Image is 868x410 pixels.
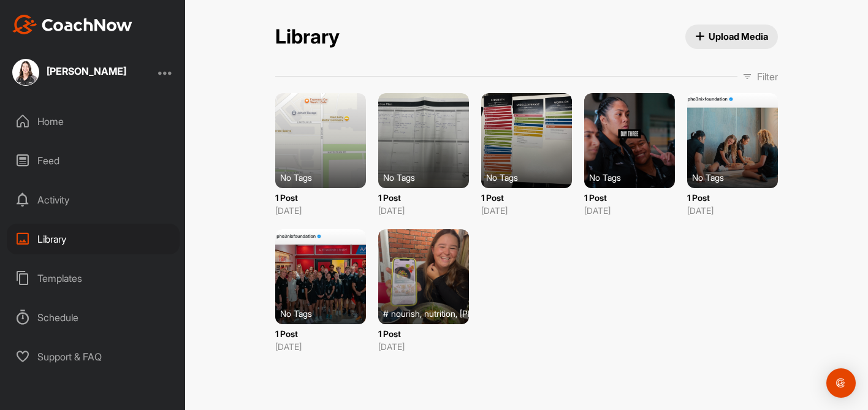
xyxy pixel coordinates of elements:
div: No Tags [280,171,371,183]
img: CoachNow [12,15,132,34]
div: No Tags [383,171,474,183]
div: Schedule [7,302,180,333]
p: 1 Post [378,191,469,204]
p: 1 Post [275,327,366,340]
img: square_2f903167c0107e5dd45fdfbbd2e30039.jpg [12,59,39,86]
div: Home [7,106,180,137]
p: Filter [757,69,778,84]
div: # [383,307,474,319]
div: No Tags [280,307,371,319]
span: nutrition , [424,307,457,319]
div: No Tags [589,171,680,183]
p: [DATE] [275,204,366,217]
p: [DATE] [584,204,675,217]
div: No Tags [692,171,783,183]
p: 1 Post [378,327,469,340]
p: [DATE] [687,204,778,217]
p: [DATE] [481,204,572,217]
p: 1 Post [584,191,675,204]
p: 1 Post [687,191,778,204]
div: Activity [7,184,180,215]
span: Upload Media [695,30,769,43]
div: Templates [7,263,180,294]
p: 1 Post [481,191,572,204]
p: 1 Post [275,191,366,204]
p: [DATE] [275,340,366,353]
div: [PERSON_NAME] [47,66,126,76]
p: [DATE] [378,204,469,217]
div: Library [7,224,180,254]
span: [PERSON_NAME] , [460,307,528,319]
div: Feed [7,145,180,176]
div: No Tags [486,171,577,183]
div: Open Intercom Messenger [826,368,856,398]
span: nourish , [391,307,422,319]
h2: Library [275,25,340,49]
button: Upload Media [685,25,779,49]
p: [DATE] [378,340,469,353]
div: Support & FAQ [7,341,180,372]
